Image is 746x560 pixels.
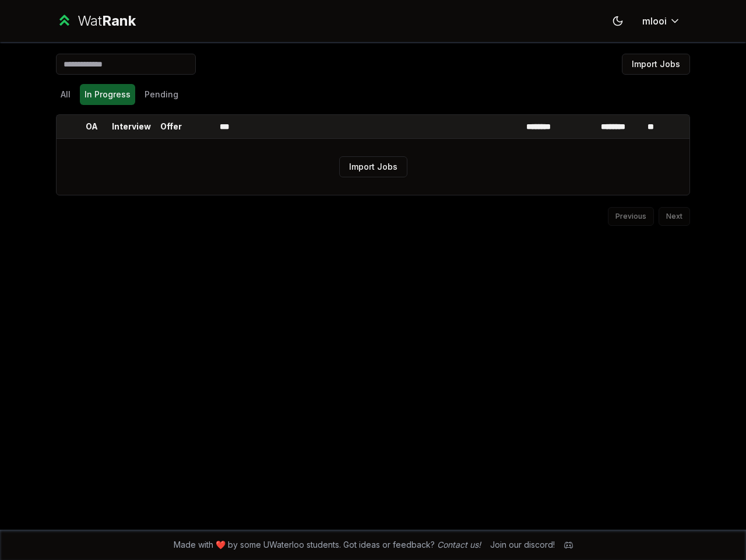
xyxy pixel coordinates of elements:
[622,54,690,75] button: Import Jobs
[160,121,182,132] p: Offer
[102,12,136,29] span: Rank
[490,539,555,551] div: Join our discord!
[80,84,135,105] button: In Progress
[86,121,98,132] p: OA
[339,156,407,177] button: Import Jobs
[437,540,481,549] a: Contact us!
[633,10,690,32] button: mlooi
[140,84,183,105] button: Pending
[56,12,136,30] a: WatRank
[174,539,481,551] span: Made with ❤️ by some UWaterloo students. Got ideas or feedback?
[642,14,667,28] span: mlooi
[56,84,75,105] button: All
[78,12,136,30] div: Wat
[112,121,151,132] p: Interview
